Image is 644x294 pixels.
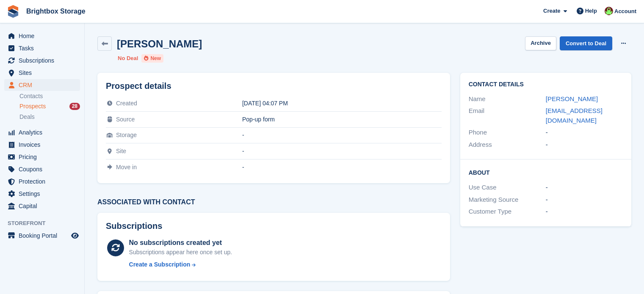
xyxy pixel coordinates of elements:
span: Storage [116,132,137,138]
a: Contacts [19,92,80,100]
div: Pop-up form [242,116,442,123]
a: menu [4,139,80,151]
span: Help [585,7,597,15]
span: Prospects [19,102,46,110]
span: Pricing [19,151,69,163]
span: Subscriptions [19,55,69,66]
a: menu [4,126,80,138]
li: New [141,54,163,63]
a: Convert to Deal [560,36,612,50]
a: [EMAIL_ADDRESS][DOMAIN_NAME] [546,107,603,124]
span: Created [116,100,137,107]
a: Preview store [70,231,80,241]
h2: Prospect details [106,81,442,91]
a: menu [4,67,80,79]
span: Protection [19,176,69,187]
div: - [546,140,623,150]
div: - [242,148,442,154]
div: - [242,164,442,170]
div: - [546,183,623,192]
span: Coupons [19,163,69,175]
div: - [546,128,623,137]
div: Subscriptions appear here once set up. [129,248,232,257]
span: Settings [19,188,69,200]
a: menu [4,176,80,187]
h2: [PERSON_NAME] [117,38,202,49]
h2: Contact Details [469,81,623,88]
div: Customer Type [469,207,546,217]
span: Account [614,7,636,16]
a: menu [4,230,80,242]
img: Marlena [605,7,613,15]
span: Create [543,7,560,15]
a: Prospects 28 [19,102,80,111]
span: Analytics [19,126,69,138]
div: No subscriptions created yet [129,238,232,248]
a: menu [4,200,80,212]
a: menu [4,55,80,66]
span: Invoices [19,139,69,151]
h2: Subscriptions [106,221,442,231]
span: Booking Portal [19,230,69,242]
div: Phone [469,128,546,137]
li: No Deal [118,54,138,63]
a: Create a Subscription [129,260,232,269]
div: - [546,207,623,217]
span: Home [19,30,69,42]
a: menu [4,79,80,91]
span: Source [116,116,135,123]
h2: About [469,168,623,176]
span: Site [116,148,126,154]
span: Storefront [8,219,84,228]
a: menu [4,42,80,54]
span: Tasks [19,42,69,54]
a: menu [4,30,80,42]
h3: Associated with contact [97,198,450,206]
div: - [546,195,623,205]
span: CRM [19,79,69,91]
span: Move in [116,164,137,170]
span: Deals [19,113,35,121]
div: Create a Subscription [129,260,191,269]
div: - [242,132,442,138]
span: Capital [19,200,69,212]
div: Marketing Source [469,195,546,205]
div: Use Case [469,183,546,192]
a: Brightbox Storage [23,4,89,18]
a: menu [4,188,80,200]
a: menu [4,163,80,175]
a: Deals [19,113,80,121]
a: menu [4,151,80,163]
div: Email [469,106,546,125]
a: [PERSON_NAME] [546,95,598,102]
div: [DATE] 04:07 PM [242,100,442,107]
div: Address [469,140,546,150]
div: Name [469,94,546,104]
span: Sites [19,67,69,79]
button: Archive [525,36,556,50]
div: 28 [69,103,80,110]
img: stora-icon-8386f47178a22dfd0bd8f6a31ec36ba5ce8667c1dd55bd0f319d3a0aa187defe.svg [7,5,19,18]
